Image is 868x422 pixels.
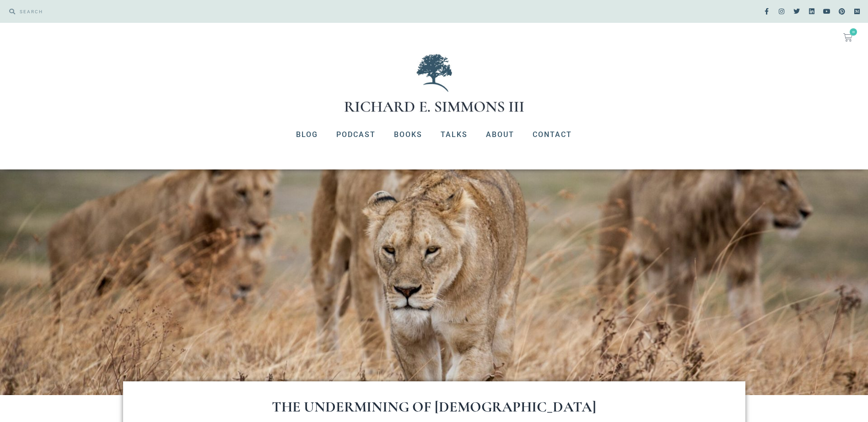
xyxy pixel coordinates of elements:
span: 0 [850,28,857,36]
a: Blog [287,123,327,147]
input: SEARCH [15,5,430,18]
a: 0 [832,27,863,47]
a: About [477,123,523,147]
a: Books [385,123,431,147]
h1: The Undermining of [DEMOGRAPHIC_DATA] [160,400,709,414]
a: Talks [431,123,477,147]
a: Contact [523,123,581,147]
a: Podcast [327,123,385,147]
